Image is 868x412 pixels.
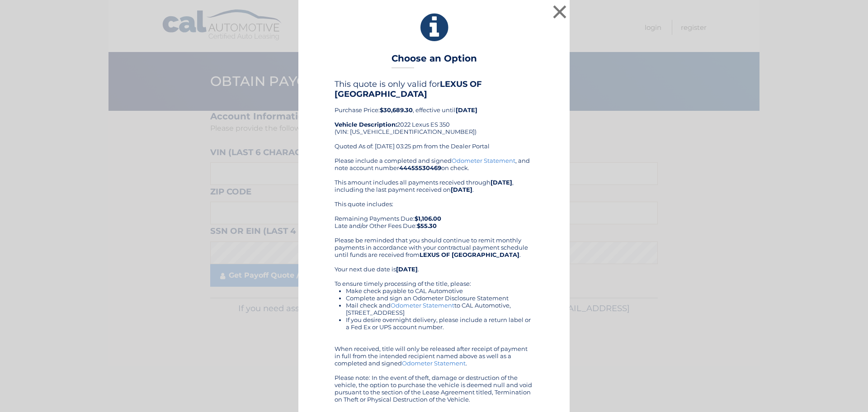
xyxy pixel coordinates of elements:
div: This quote includes: Remaining Payments Due: Late and/or Other Fees Due: [335,200,533,229]
h4: This quote is only valid for [335,79,533,99]
b: $1,106.00 [415,215,441,222]
b: LEXUS OF [GEOGRAPHIC_DATA] [420,251,519,258]
b: 44455530469 [399,164,441,171]
b: $55.30 [417,222,437,229]
strong: Vehicle Description: [335,121,397,128]
button: × [551,3,569,21]
div: Please include a completed and signed , and note account number on check. This amount includes al... [335,157,533,403]
li: Complete and sign an Odometer Disclosure Statement [346,294,533,302]
div: Purchase Price: , effective until 2022 Lexus ES 350 (VIN: [US_VEHICLE_IDENTIFICATION_NUMBER]) Quo... [335,79,533,157]
a: Odometer Statement [402,360,466,367]
b: $30,689.30 [380,106,413,114]
li: If you desire overnight delivery, please include a return label or a Fed Ex or UPS account number. [346,316,533,331]
li: Make check payable to CAL Automotive [346,287,533,294]
b: LEXUS OF [GEOGRAPHIC_DATA] [335,79,482,99]
b: [DATE] [451,186,472,193]
h3: Choose an Option [392,53,477,69]
li: Mail check and to CAL Automotive, [STREET_ADDRESS] [346,302,533,316]
b: [DATE] [456,106,477,114]
b: [DATE] [396,265,418,273]
b: [DATE] [491,179,512,186]
a: Odometer Statement [452,157,515,164]
a: Odometer Statement [391,302,454,309]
